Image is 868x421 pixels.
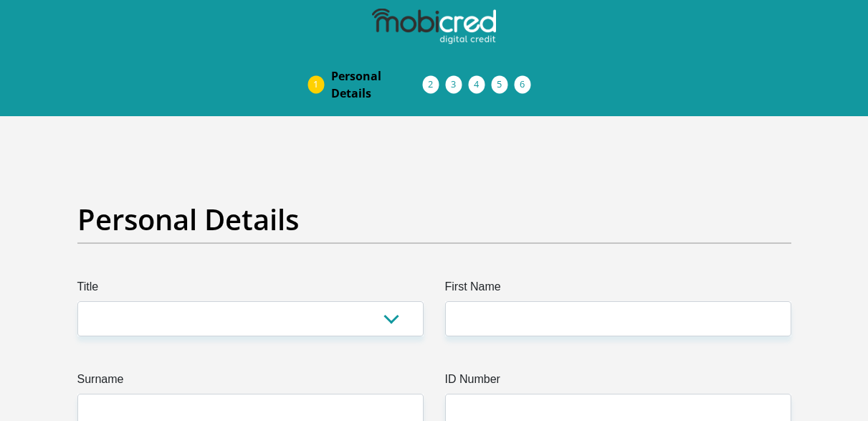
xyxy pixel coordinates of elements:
input: First Name [445,301,791,336]
label: Title [77,278,424,301]
label: ID Number [445,371,791,394]
label: First Name [445,278,791,301]
h2: Personal Details [77,202,791,237]
img: mobicred logo [372,9,495,44]
span: Personal Details [331,67,423,102]
label: Surname [77,371,424,394]
a: PersonalDetails [320,62,434,108]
